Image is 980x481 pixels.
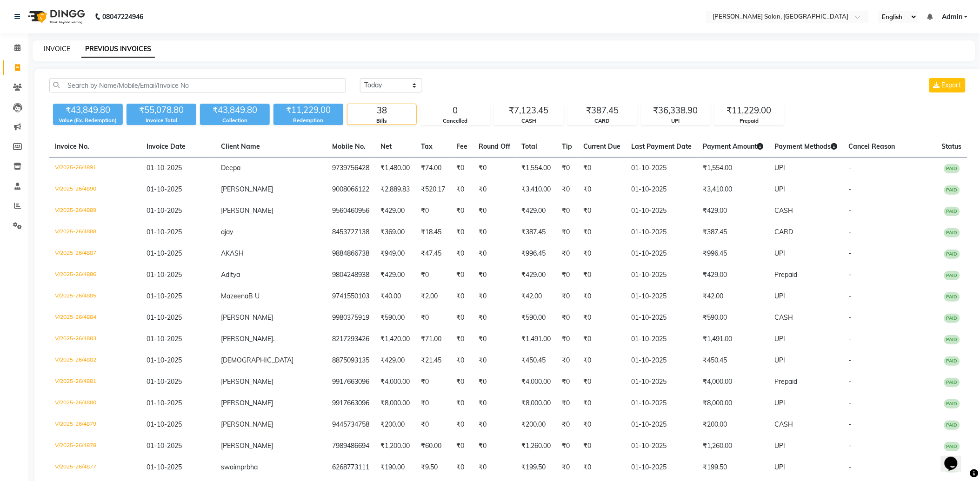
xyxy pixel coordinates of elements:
[147,185,182,193] span: 01-10-2025
[49,222,141,243] td: V/2025-26/4888
[49,179,141,200] td: V/2025-26/4890
[775,399,786,407] span: UPI
[375,264,415,286] td: ₹429.00
[849,441,852,450] span: -
[273,117,343,125] div: Redemption
[942,142,962,151] span: Status
[715,117,784,125] div: Prepaid
[53,104,123,117] div: ₹43,849.80
[451,414,473,435] td: ₹0
[380,142,392,151] span: Net
[556,457,578,478] td: ₹0
[327,393,375,414] td: 9917663096
[775,335,786,343] span: UPI
[494,104,563,117] div: ₹7,123.45
[451,393,473,414] td: ₹0
[375,350,415,371] td: ₹429.00
[49,457,141,478] td: V/2025-26/4877
[698,414,769,435] td: ₹200.00
[473,350,516,371] td: ₹0
[375,414,415,435] td: ₹200.00
[451,158,473,179] td: ₹0
[327,158,375,179] td: 9739756428
[451,457,473,478] td: ₹0
[516,371,556,393] td: ₹4,000.00
[578,222,626,243] td: ₹0
[583,142,620,151] span: Current Due
[562,142,572,151] span: Tip
[556,200,578,222] td: ₹0
[516,264,556,286] td: ₹429.00
[375,158,415,179] td: ₹1,480.00
[556,264,578,286] td: ₹0
[375,200,415,222] td: ₹429.00
[944,164,960,173] span: PAID
[775,270,798,279] span: Prepaid
[556,435,578,457] td: ₹0
[775,377,798,386] span: Prepaid
[516,393,556,414] td: ₹8,000.00
[200,117,270,125] div: Collection
[327,414,375,435] td: 9445734758
[49,414,141,435] td: V/2025-26/4879
[415,307,451,329] td: ₹0
[516,435,556,457] td: ₹1,260.00
[775,228,793,236] span: CARD
[775,420,793,428] span: CASH
[273,104,343,117] div: ₹11,229.00
[415,350,451,371] td: ₹21.45
[578,307,626,329] td: ₹0
[516,350,556,371] td: ₹450.45
[849,185,852,193] span: -
[49,329,141,350] td: V/2025-26/4883
[147,377,182,386] span: 01-10-2025
[221,377,273,386] span: [PERSON_NAME]
[849,270,852,279] span: -
[327,179,375,200] td: 9008066122
[375,329,415,350] td: ₹1,420.00
[944,335,960,344] span: PAID
[698,179,769,200] td: ₹3,410.00
[147,206,182,215] span: 01-10-2025
[944,292,960,302] span: PAID
[626,393,698,414] td: 01-10-2025
[49,158,141,179] td: V/2025-26/4891
[273,335,274,343] span: .
[473,222,516,243] td: ₹0
[556,158,578,179] td: ₹0
[849,399,852,407] span: -
[516,414,556,435] td: ₹200.00
[849,142,895,151] span: Cancel Reason
[698,350,769,371] td: ₹450.45
[849,249,852,257] span: -
[849,463,852,471] span: -
[44,45,70,53] a: INVOICE
[49,350,141,371] td: V/2025-26/4882
[641,117,710,125] div: UPI
[556,414,578,435] td: ₹0
[626,200,698,222] td: 01-10-2025
[327,307,375,329] td: 9980375919
[849,228,852,236] span: -
[849,206,852,215] span: -
[49,78,346,92] input: Search by Name/Mobile/Email/Invoice No
[494,117,563,125] div: CASH
[147,399,182,407] span: 01-10-2025
[451,179,473,200] td: ₹0
[944,356,960,366] span: PAID
[456,142,467,151] span: Fee
[415,200,451,222] td: ₹0
[578,243,626,264] td: ₹0
[626,158,698,179] td: 01-10-2025
[327,222,375,243] td: 8453727138
[626,264,698,286] td: 01-10-2025
[415,264,451,286] td: ₹0
[375,393,415,414] td: ₹8,000.00
[516,222,556,243] td: ₹387.45
[775,313,793,322] span: CASH
[626,243,698,264] td: 01-10-2025
[775,164,786,172] span: UPI
[24,4,87,30] img: logo
[473,243,516,264] td: ₹0
[415,435,451,457] td: ₹60.00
